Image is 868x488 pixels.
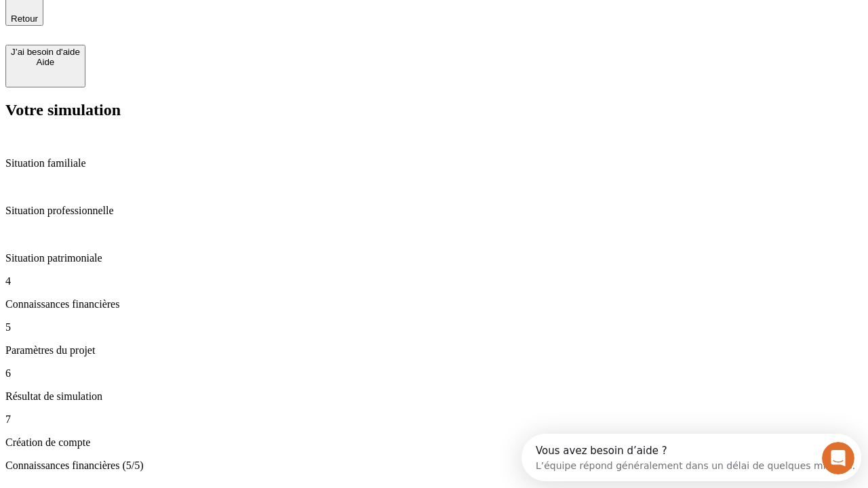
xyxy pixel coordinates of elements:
iframe: Intercom live chat [822,442,854,474]
div: Aide [11,57,80,67]
div: J’ai besoin d'aide [11,47,80,57]
div: Ouvrir le Messenger Intercom [5,5,374,43]
h2: Votre simulation [5,101,863,119]
iframe: Intercom live chat discovery launcher [521,434,861,481]
button: J’ai besoin d'aideAide [5,45,85,87]
p: Situation professionnelle [5,205,863,217]
p: Connaissances financières (5/5) [5,460,863,472]
p: Connaissances financières [5,298,863,310]
div: Vous avez besoin d’aide ? [14,12,334,22]
p: Paramètres du projet [5,344,863,357]
p: 4 [5,275,863,287]
p: Situation patrimoniale [5,252,863,264]
span: Retour [11,14,38,24]
p: 5 [5,321,863,333]
p: Résultat de simulation [5,390,863,403]
p: 6 [5,367,863,380]
p: 7 [5,413,863,426]
p: Création de compte [5,436,863,449]
p: Situation familiale [5,157,863,169]
div: L’équipe répond généralement dans un délai de quelques minutes. [14,22,334,37]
